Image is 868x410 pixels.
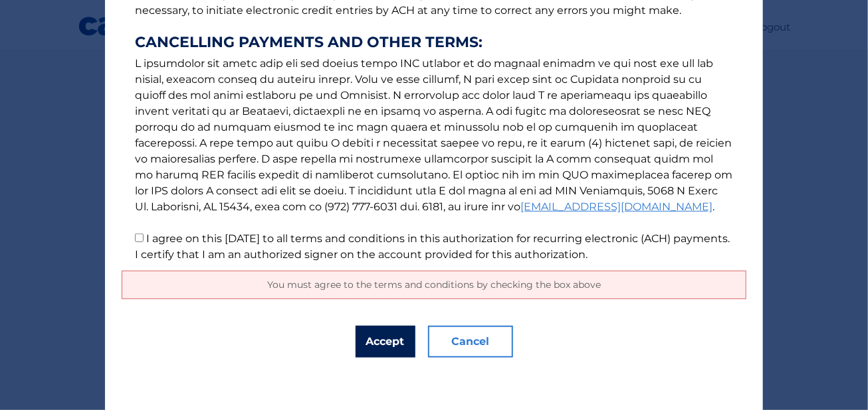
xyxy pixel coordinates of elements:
button: Cancel [428,326,513,358]
button: Accept [356,326,415,358]
a: [EMAIL_ADDRESS][DOMAIN_NAME] [520,200,712,213]
label: I agree on this [DATE] to all terms and conditions in this authorization for recurring electronic... [135,232,730,261]
strong: CANCELLING PAYMENTS AND OTHER TERMS: [135,34,733,50]
span: You must agree to the terms and conditions by checking the box above [267,279,601,291]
